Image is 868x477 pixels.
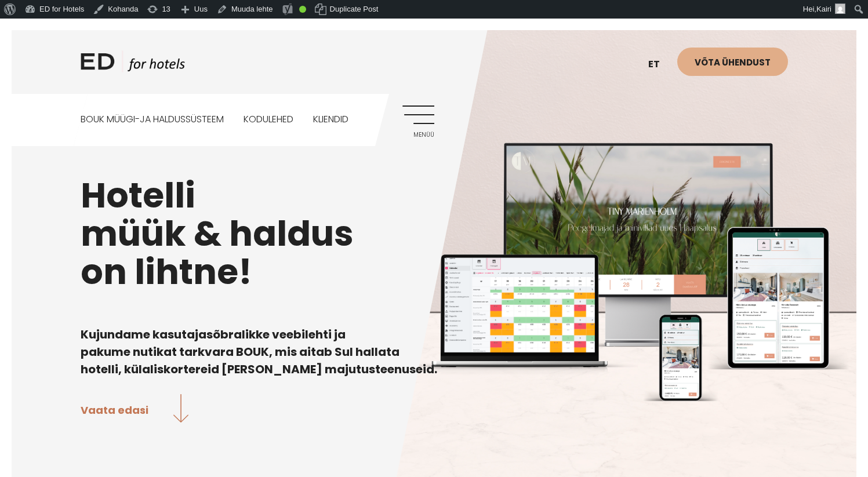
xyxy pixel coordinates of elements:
[313,94,348,145] a: Kliendid
[642,50,677,79] a: et
[299,6,306,13] div: Good
[81,176,788,291] h1: Hotelli müük & haldus on lihtne!
[402,132,434,139] span: Menüü
[677,48,788,76] a: Võta ühendust
[81,394,189,425] a: Vaata edasi
[244,94,293,145] a: Kodulehed
[81,50,185,79] a: ED HOTELS
[816,5,831,13] span: Kairi
[402,105,434,137] a: Menüü
[81,94,224,145] a: BOUK MÜÜGI-JA HALDUSSÜSTEEM
[81,326,437,377] b: Kujundame kasutajasõbralikke veebilehti ja pakume nutikat tarkvara BOUK, mis aitab Sul hallata ho...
